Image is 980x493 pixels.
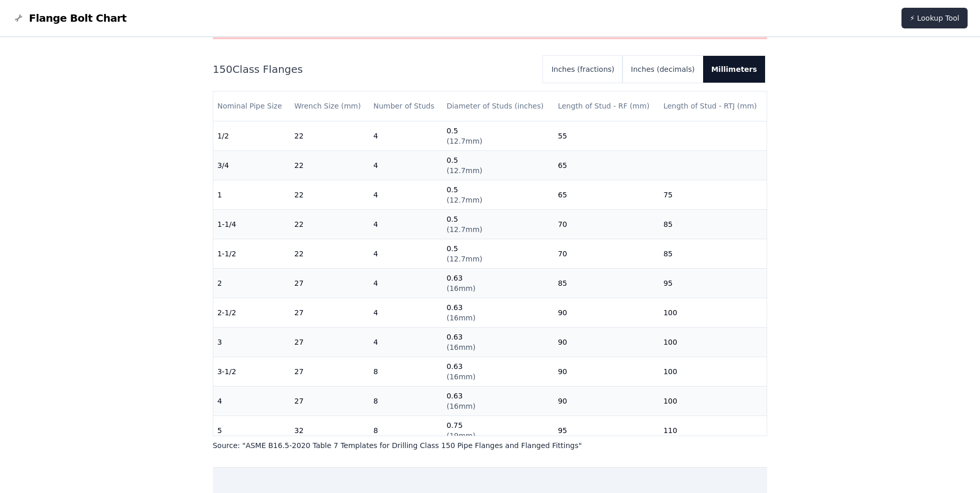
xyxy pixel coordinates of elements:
td: 0.5 [442,180,553,209]
td: 22 [290,150,369,180]
td: 0.63 [442,386,553,415]
td: 55 [554,121,659,150]
span: ( 12.7mm ) [446,166,482,175]
td: 22 [290,180,369,209]
span: Flange Bolt Chart [29,11,127,25]
a: Flange Bolt Chart LogoFlange Bolt Chart [12,11,127,25]
td: 27 [290,386,369,415]
td: 3/4 [213,150,290,180]
span: ( 19mm ) [446,432,475,440]
td: 4 [369,121,443,150]
td: 0.63 [442,298,553,327]
td: 4 [369,209,443,239]
td: 100 [659,327,767,357]
td: 3 [213,327,290,357]
button: Millimeters [703,56,766,83]
td: 27 [290,327,369,357]
span: ( 12.7mm ) [446,137,482,145]
td: 1-1/2 [213,239,290,268]
span: ( 12.7mm ) [446,255,482,263]
td: 0.5 [442,239,553,268]
td: 4 [369,150,443,180]
td: 2 [213,268,290,298]
td: 85 [554,268,659,298]
span: ( 12.7mm ) [446,225,482,234]
h2: 150 Class Flanges [213,62,535,76]
td: 95 [554,415,659,445]
span: ( 16mm ) [446,402,475,410]
td: 0.5 [442,121,553,150]
span: ( 16mm ) [446,343,475,351]
td: 100 [659,357,767,386]
td: 100 [659,298,767,327]
p: Source: " ASME B16.5-2020 Table 7 Templates for Drilling Class 150 Pipe Flanges and Flanged Fitti... [213,440,768,451]
td: 27 [290,268,369,298]
td: 65 [554,180,659,209]
td: 8 [369,415,443,445]
td: 100 [659,386,767,415]
td: 5 [213,415,290,445]
td: 2-1/2 [213,298,290,327]
td: 70 [554,239,659,268]
td: 90 [554,386,659,415]
td: 85 [659,239,767,268]
button: Inches (decimals) [623,56,703,83]
td: 0.63 [442,268,553,298]
td: 4 [369,268,443,298]
td: 0.5 [442,150,553,180]
td: 90 [554,327,659,357]
td: 8 [369,386,443,415]
th: Length of Stud - RF (mm) [554,91,659,121]
td: 1 [213,180,290,209]
td: 4 [369,180,443,209]
span: ( 16mm ) [446,284,475,292]
td: 1-1/4 [213,209,290,239]
td: 0.75 [442,415,553,445]
span: ( 12.7mm ) [446,196,482,204]
td: 0.63 [442,327,553,357]
a: ⚡ Lookup Tool [901,8,968,28]
td: 90 [554,298,659,327]
td: 75 [659,180,767,209]
td: 1/2 [213,121,290,150]
span: ( 16mm ) [446,373,475,381]
th: Length of Stud - RTJ (mm) [659,91,767,121]
td: 65 [554,150,659,180]
th: Number of Studs [369,91,443,121]
td: 85 [659,209,767,239]
td: 0.5 [442,209,553,239]
td: 27 [290,357,369,386]
td: 4 [369,327,443,357]
td: 22 [290,239,369,268]
img: Flange Bolt Chart Logo [12,12,25,24]
td: 95 [659,268,767,298]
td: 3-1/2 [213,357,290,386]
td: 32 [290,415,369,445]
th: Diameter of Studs (inches) [442,91,553,121]
td: 27 [290,298,369,327]
td: 22 [290,121,369,150]
td: 4 [369,298,443,327]
td: 0.63 [442,357,553,386]
td: 110 [659,415,767,445]
td: 8 [369,357,443,386]
td: 4 [213,386,290,415]
td: 22 [290,209,369,239]
td: 70 [554,209,659,239]
td: 90 [554,357,659,386]
th: Nominal Pipe Size [213,91,290,121]
td: 4 [369,239,443,268]
span: ( 16mm ) [446,314,475,322]
button: Inches (fractions) [543,56,623,83]
th: Wrench Size (mm) [290,91,369,121]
